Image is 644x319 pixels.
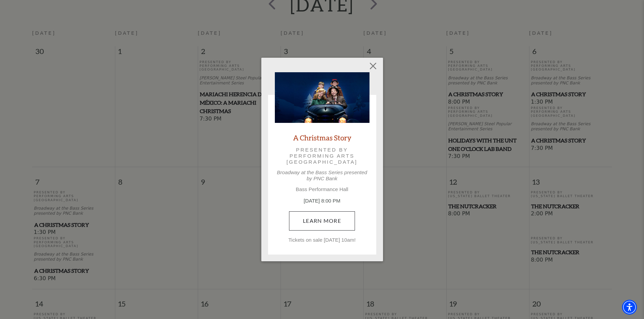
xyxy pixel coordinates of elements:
[275,197,369,205] p: [DATE] 8:00 PM
[275,237,369,243] p: Tickets on sale [DATE] 10am!
[293,133,351,142] a: A Christmas Story
[289,211,355,230] a: December 5, 8:00 PM Learn More Tickets on sale Friday, June 27 at 10am
[275,186,369,192] p: Bass Performance Hall
[275,72,369,123] img: A Christmas Story
[622,300,637,315] div: Accessibility Menu
[275,169,369,182] p: Broadway at the Bass Series presented by PNC Bank
[284,147,360,165] p: Presented by Performing Arts [GEOGRAPHIC_DATA]
[366,60,379,73] button: Close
